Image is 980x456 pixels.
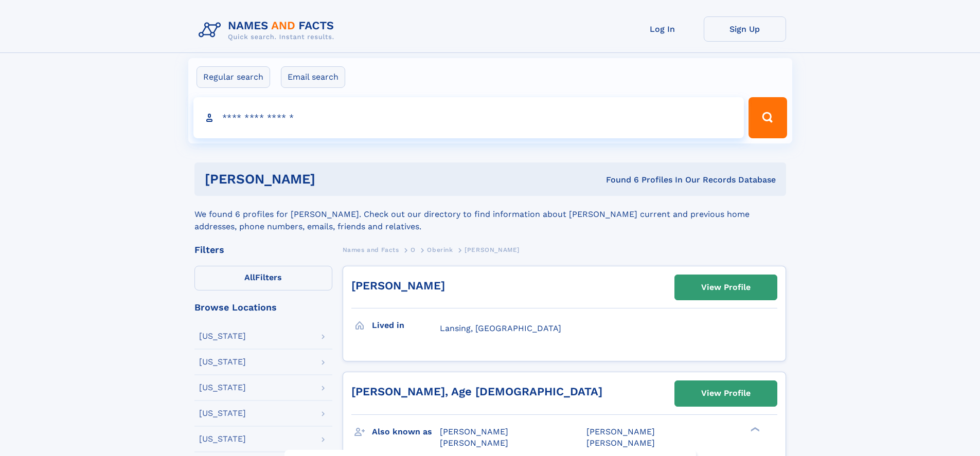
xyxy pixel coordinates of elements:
[586,438,655,448] span: [PERSON_NAME]
[197,66,270,88] label: Regular search
[351,385,602,398] a: [PERSON_NAME], Age [DEMOGRAPHIC_DATA]
[440,438,508,448] span: [PERSON_NAME]
[440,427,508,436] span: [PERSON_NAME]
[244,272,255,282] span: All
[193,97,744,138] input: search input
[199,384,246,392] div: [US_STATE]
[621,16,704,42] a: Log In
[427,246,453,253] span: Oberink
[701,276,751,299] div: View Profile
[194,266,332,290] label: Filters
[411,243,416,256] a: O
[411,246,416,253] span: O
[351,279,445,292] a: [PERSON_NAME]
[372,317,440,334] h3: Lived in
[199,332,246,340] div: [US_STATE]
[704,16,786,42] a: Sign Up
[194,303,332,312] div: Browse Locations
[675,381,777,406] a: View Profile
[749,97,787,138] button: Search Button
[199,409,246,417] div: [US_STATE]
[586,427,655,436] span: [PERSON_NAME]
[460,174,776,186] div: Found 6 Profiles In Our Records Database
[194,196,786,233] div: We found 6 profiles for [PERSON_NAME]. Check out our directory to find information about [PERSON_...
[199,358,246,366] div: [US_STATE]
[465,246,520,253] span: [PERSON_NAME]
[675,275,777,300] a: View Profile
[343,243,399,256] a: Names and Facts
[701,381,751,405] div: View Profile
[194,16,343,44] img: Logo Names and Facts
[427,243,453,256] a: Oberink
[281,66,345,88] label: Email search
[199,435,246,443] div: [US_STATE]
[205,173,461,186] h1: [PERSON_NAME]
[372,423,440,441] h3: Also known as
[748,426,760,432] div: ❯
[194,245,332,254] div: Filters
[440,323,561,333] span: Lansing, [GEOGRAPHIC_DATA]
